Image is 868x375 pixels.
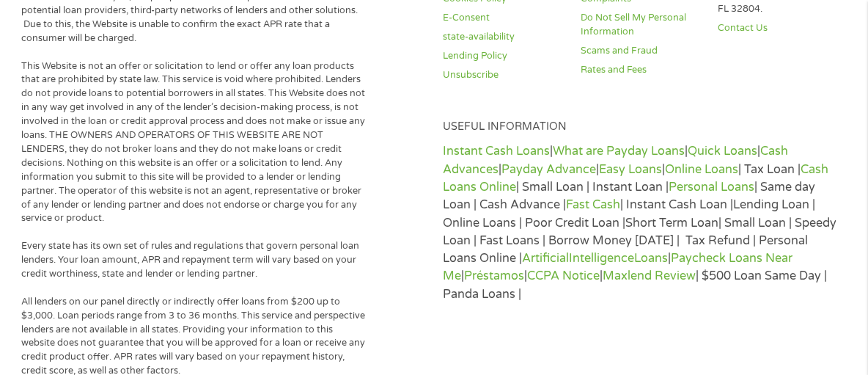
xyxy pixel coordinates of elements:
[443,144,788,176] a: Cash Advances
[569,251,634,266] a: Intelligence
[464,269,524,283] a: Préstamos
[527,269,600,283] a: CCPA Notice
[669,180,754,194] a: Personal Loans
[443,142,838,303] p: | | | | | | | Tax Loan | | Small Loan | Instant Loan | | Same day Loan | Cash Advance | | Instant...
[634,251,668,266] a: Loans
[443,144,550,159] a: Instant Cash Loans
[443,30,562,44] a: state-availability
[603,269,696,283] a: Maxlend Review
[581,11,700,39] a: Do Not Sell My Personal Information
[665,162,738,177] a: Online Loans
[443,68,562,82] a: Unsubscribe
[718,21,838,35] a: Contact Us
[581,63,700,77] a: Rates and Fees
[522,251,569,266] a: Artificial
[581,44,700,58] a: Scams and Fraud
[21,59,368,226] p: This Website is not an offer or solicitation to lend or offer any loan products that are prohibit...
[443,49,562,63] a: Lending Policy
[688,144,757,159] a: Quick Loans
[501,162,596,177] a: Payday Advance
[566,197,620,212] a: Fast Cash
[443,11,562,25] a: E-Consent
[443,162,828,194] a: Cash Loans Online
[553,144,685,159] a: What are Payday Loans
[443,120,838,134] h4: Useful Information
[21,239,368,281] p: Every state has its own set of rules and regulations that govern personal loan lenders. Your loan...
[599,162,662,177] a: Easy Loans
